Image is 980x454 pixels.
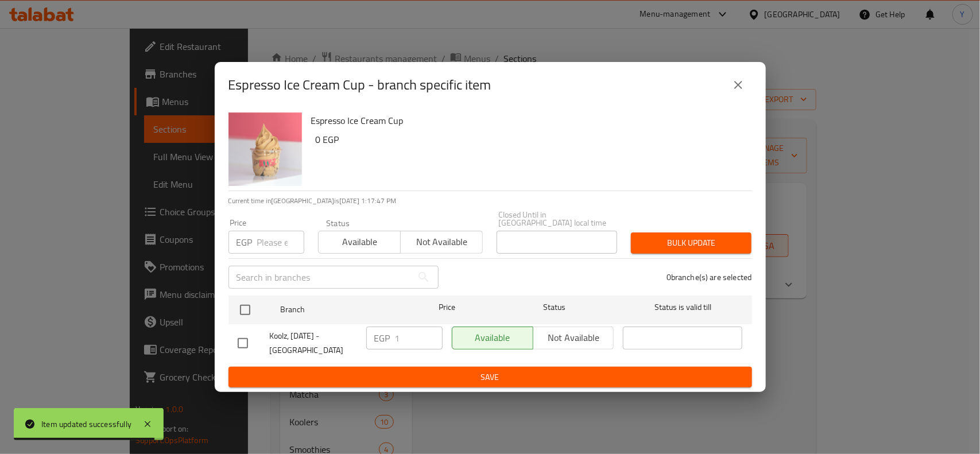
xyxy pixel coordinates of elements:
[623,300,742,315] span: Status is valid till
[280,302,400,317] span: Branch
[228,112,302,186] img: Espresso Ice Cream Cup
[400,231,483,254] button: Not available
[238,370,743,385] span: Save
[667,271,752,283] p: 0 branche(s) are selected
[725,71,752,99] button: close
[631,232,752,254] button: Bulk update
[237,235,253,249] p: EGP
[494,300,614,315] span: Status
[41,418,131,430] div: Item updated successfully
[405,234,478,250] span: Not available
[323,234,396,250] span: Available
[257,231,304,254] input: Please enter price
[270,329,357,358] span: Koolz, [DATE] - [GEOGRAPHIC_DATA]
[640,236,742,250] span: Bulk update
[395,327,443,350] input: Please enter price
[409,300,485,315] span: Price
[228,367,752,388] button: Save
[228,76,491,94] h2: Espresso Ice Cream Cup - branch specific item
[228,196,752,206] p: Current time in [GEOGRAPHIC_DATA] is [DATE] 1:17:47 PM
[318,231,401,254] button: Available
[316,131,743,148] h6: 0 EGP
[374,331,390,345] p: EGP
[228,266,412,289] input: Search in branches
[311,112,743,129] h6: Espresso Ice Cream Cup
